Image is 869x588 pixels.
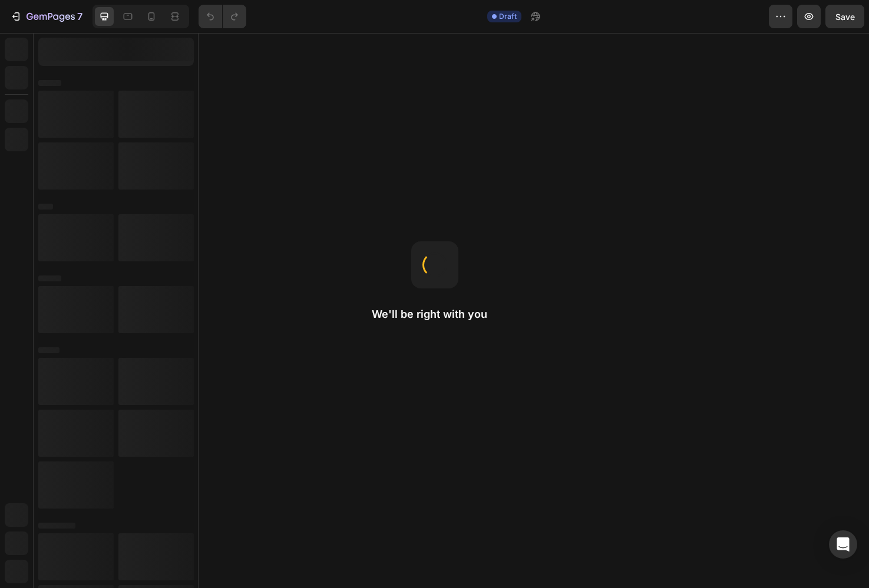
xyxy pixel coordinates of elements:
[199,5,246,28] div: Undo/Redo
[372,307,498,321] h2: We'll be right with you
[499,11,517,22] span: Draft
[77,9,82,24] p: 7
[825,5,864,28] button: Save
[835,12,855,22] span: Save
[829,530,857,559] div: Open Intercom Messenger
[5,5,88,28] button: 7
